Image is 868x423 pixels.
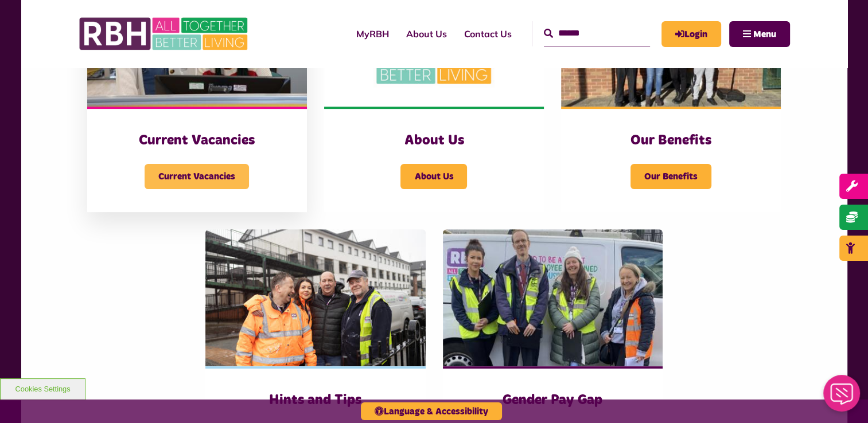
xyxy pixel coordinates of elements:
[347,132,521,150] h3: About Us
[400,164,467,189] span: About Us
[753,30,776,39] span: Menu
[443,229,663,367] img: 391760240 1590016381793435 2179504426197536539 N
[729,21,790,47] button: Navigation
[228,391,402,409] h3: Hints and Tips
[630,164,711,189] span: Our Benefits
[466,391,640,409] h3: Gender Pay Gap
[348,18,398,49] a: MyRBH
[205,229,425,367] img: SAZMEDIA RBH 21FEB24 46
[661,21,721,47] a: MyRBH
[584,132,758,150] h3: Our Benefits
[79,11,251,56] img: RBH
[456,18,520,49] a: Contact Us
[110,132,284,150] h3: Current Vacancies
[398,18,456,49] a: About Us
[361,402,502,420] button: Language & Accessibility
[145,164,249,189] span: Current Vacancies
[816,371,868,423] iframe: Netcall Web Assistant for live chat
